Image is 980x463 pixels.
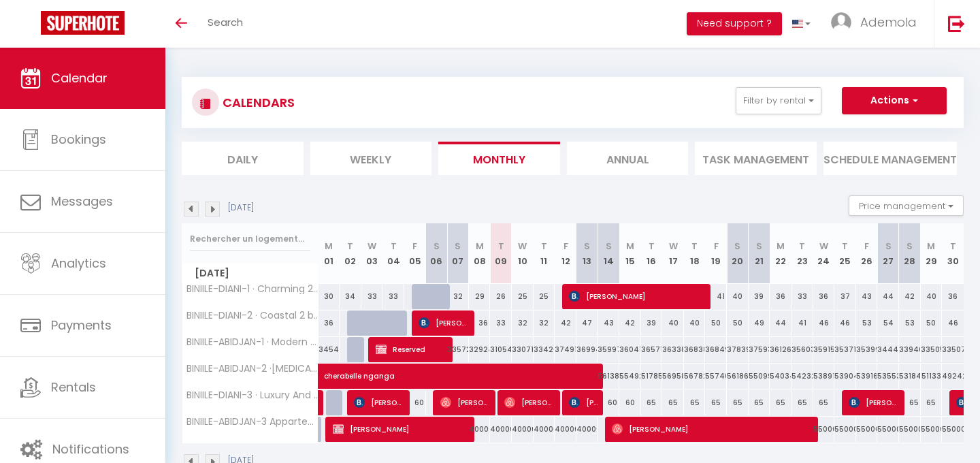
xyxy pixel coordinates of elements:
abbr: S [455,240,461,253]
span: [PERSON_NAME] [612,416,815,442]
div: 65 [791,390,813,415]
div: 53 [899,310,921,336]
div: 33 [361,284,383,309]
div: 33420 [534,337,555,362]
abbr: T [391,240,397,253]
th: 22 [770,223,791,284]
div: 33 [490,310,512,336]
div: 32 [447,284,469,309]
abbr: M [626,240,634,253]
div: 60 [404,390,426,415]
div: 25 [512,284,534,309]
div: 40000 [512,417,534,442]
div: 37593 [749,337,770,362]
th: 28 [899,223,921,284]
div: 65 [641,390,663,415]
div: 41 [791,310,813,336]
abbr: S [885,240,892,253]
span: [PERSON_NAME] [569,283,707,309]
th: 12 [555,223,576,284]
th: 06 [426,223,448,284]
input: Rechercher un logement... [190,227,310,251]
span: Reserved [376,336,448,362]
div: 34544 [318,337,340,362]
abbr: F [714,240,719,253]
div: 40000 [555,417,576,442]
th: 10 [512,223,534,284]
span: [PERSON_NAME] [504,389,555,415]
div: 47 [576,310,598,336]
div: 35371 [834,337,856,362]
span: [PERSON_NAME] [569,389,598,415]
div: 32 [534,310,555,336]
abbr: S [434,240,440,253]
div: 25 [534,284,555,309]
th: 16 [641,223,663,284]
div: 36 [318,310,340,336]
span: BINIILE-ABIDJAN-3 Appartement spacieux et moderne aux 2 Plateaux [184,417,321,427]
span: [PERSON_NAME] [440,389,491,415]
div: 46 [813,310,835,336]
div: 34 [340,284,361,309]
div: 65 [921,390,943,415]
span: Payments [51,317,112,334]
div: 65 [899,390,921,415]
div: 49242 [942,364,964,389]
div: 36 [770,284,791,309]
abbr: F [412,240,417,253]
abbr: W [367,240,376,253]
div: 36994 [576,337,598,362]
li: Monthly [438,142,560,175]
div: 40 [684,310,706,336]
abbr: T [649,240,655,253]
button: Price management [849,195,964,216]
div: 36 [813,284,835,309]
p: [DATE] [228,202,254,214]
img: Super Booking [41,11,125,35]
button: Filter by rental [736,87,821,114]
div: 54232 [791,364,813,389]
button: Actions [842,87,947,114]
div: 42 [899,284,921,309]
div: 65 [770,390,791,415]
div: 36126 [770,337,791,362]
div: 55099 [749,364,770,389]
div: 53 [856,310,878,336]
div: 33946 [899,337,921,362]
th: 04 [382,223,404,284]
div: 33507 [942,337,964,362]
th: 24 [813,223,835,284]
div: 40000 [534,417,555,442]
div: 53891 [813,364,835,389]
th: 14 [598,223,619,284]
div: 40 [921,284,943,309]
div: 65 [662,390,684,415]
div: 55000 [834,417,856,442]
div: 55000 [813,417,835,442]
span: [PERSON_NAME] [419,310,470,336]
div: 37 [834,284,856,309]
div: 46 [942,310,964,336]
div: 55000 [899,417,921,442]
div: 39 [641,310,663,336]
div: 44 [877,284,899,309]
span: Rentals [51,379,96,396]
div: 50 [727,310,749,336]
div: 26 [490,284,512,309]
div: 55000 [921,417,943,442]
div: 65 [749,390,770,415]
span: BINIILE-ABIDJAN-2 ·[MEDICAL_DATA] Moderne et Cosy, [GEOGRAPHIC_DATA], 10min [GEOGRAPHIC_DATA] [184,364,321,374]
div: 65 [813,390,835,415]
th: 07 [447,223,469,284]
th: 23 [791,223,813,284]
span: [PERSON_NAME] [849,389,900,415]
abbr: M [777,240,785,253]
span: BINIILE-DIANI-3 · Luxury And Spacious Pool house near the beaches [184,390,321,400]
th: 13 [576,223,598,284]
abbr: T [691,240,698,253]
div: 35915 [813,337,835,362]
span: Analytics [51,255,106,272]
span: BINIILE-DIANI-1 · Charming 2-Bedroom in Diani [184,284,321,294]
th: 30 [942,223,964,284]
div: 55000 [942,417,964,442]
